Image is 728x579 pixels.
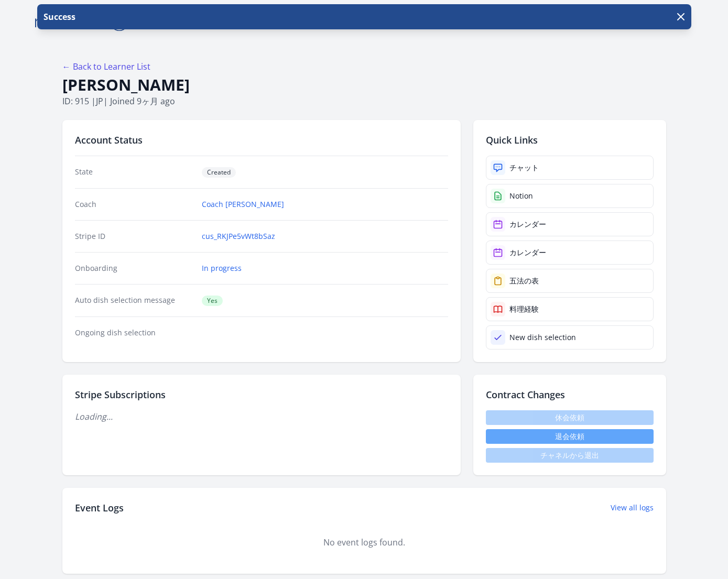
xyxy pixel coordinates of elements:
[75,536,654,549] div: No event logs found.
[486,297,654,321] a: 料理経験
[75,231,194,242] dt: Stripe ID
[75,167,194,178] dt: State
[75,327,194,338] dt: Ongoing dish selection
[75,387,448,402] h2: Stripe Subscriptions
[486,269,654,293] a: 五法の表
[509,162,539,173] div: チャット
[62,95,666,107] p: ID: 915 | | Joined 9ヶ月 ago
[509,247,546,258] div: カレンダー
[202,231,275,242] a: cus_RKJPe5vWt8bSaz
[486,241,654,265] a: カレンダー
[611,502,654,513] a: View all logs
[202,296,223,306] span: Yes
[486,387,654,402] h2: Contract Changes
[509,332,576,343] div: New dish selection
[509,191,533,201] div: Notion
[486,133,654,147] h2: Quick Links
[96,95,103,107] span: jp
[486,212,654,236] a: カレンダー
[486,429,654,444] button: 退会依頼
[202,263,242,274] a: In progress
[75,500,124,515] h2: Event Logs
[75,410,448,423] p: Loading...
[509,304,539,314] div: 料理経験
[202,167,236,178] span: Created
[486,325,654,349] a: New dish selection
[75,199,194,210] dt: Coach
[486,184,654,208] a: Notion
[62,61,150,72] a: ← Back to Learner List
[62,75,666,95] h1: [PERSON_NAME]
[75,263,194,274] dt: Onboarding
[41,10,75,23] p: Success
[75,133,448,147] h2: Account Status
[486,448,654,463] span: チャネルから退出
[509,219,546,230] div: カレンダー
[75,295,194,306] dt: Auto dish selection message
[486,410,654,425] span: 休会依頼
[486,156,654,180] a: チャット
[509,276,539,286] div: 五法の表
[202,199,284,210] a: Coach [PERSON_NAME]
